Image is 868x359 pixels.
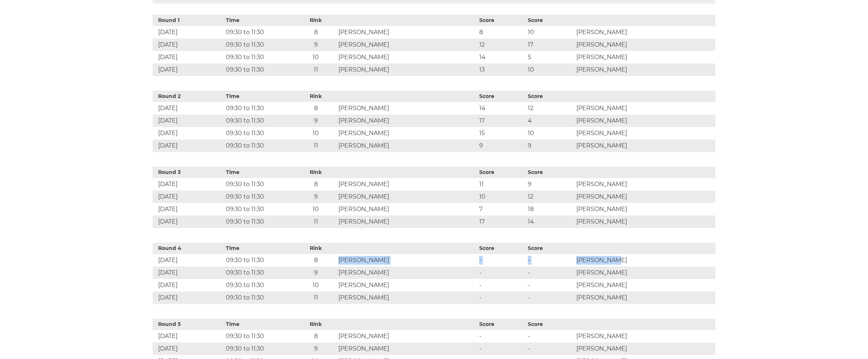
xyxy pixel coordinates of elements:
[526,167,574,178] th: Score
[477,64,526,76] td: 13
[526,254,574,266] td: -
[295,319,336,330] th: Rink
[574,115,715,127] td: [PERSON_NAME]
[153,330,224,342] td: [DATE]
[224,203,295,215] td: 09:30 to 11:30
[477,191,526,203] td: 10
[337,342,477,355] td: [PERSON_NAME]
[574,291,715,304] td: [PERSON_NAME]
[295,191,336,203] td: 9
[574,330,715,342] td: [PERSON_NAME]
[153,115,224,127] td: [DATE]
[526,203,574,215] td: 18
[295,330,336,342] td: 8
[574,64,715,76] td: [PERSON_NAME]
[295,91,336,102] th: Rink
[153,243,224,254] th: Round 4
[153,178,224,191] td: [DATE]
[477,291,526,304] td: -
[526,291,574,304] td: -
[224,254,295,266] td: 09:30 to 11:30
[153,203,224,215] td: [DATE]
[153,254,224,266] td: [DATE]
[295,291,336,304] td: 11
[477,342,526,355] td: -
[337,51,477,64] td: [PERSON_NAME]
[477,91,526,102] th: Score
[153,139,224,152] td: [DATE]
[224,266,295,279] td: 09:30 to 11:30
[224,191,295,203] td: 09:30 to 11:30
[337,102,477,115] td: [PERSON_NAME]
[295,26,336,39] td: 8
[526,330,574,342] td: -
[295,64,336,76] td: 11
[526,266,574,279] td: -
[477,330,526,342] td: -
[526,178,574,191] td: 9
[224,291,295,304] td: 09:30 to 11:30
[295,167,336,178] th: Rink
[295,203,336,215] td: 10
[153,291,224,304] td: [DATE]
[477,26,526,39] td: 8
[477,203,526,215] td: 7
[153,51,224,64] td: [DATE]
[224,139,295,152] td: 09:30 to 11:30
[224,15,295,26] th: Time
[153,279,224,291] td: [DATE]
[526,39,574,51] td: 17
[224,243,295,254] th: Time
[574,26,715,39] td: [PERSON_NAME]
[295,342,336,355] td: 9
[526,342,574,355] td: -
[574,203,715,215] td: [PERSON_NAME]
[295,15,336,26] th: Rink
[153,64,224,76] td: [DATE]
[526,91,574,102] th: Score
[224,215,295,228] td: 09:30 to 11:30
[526,139,574,152] td: 9
[477,319,526,330] th: Score
[574,266,715,279] td: [PERSON_NAME]
[526,243,574,254] th: Score
[295,178,336,191] td: 8
[337,279,477,291] td: [PERSON_NAME]
[153,102,224,115] td: [DATE]
[224,319,295,330] th: Time
[526,64,574,76] td: 10
[153,191,224,203] td: [DATE]
[574,254,715,266] td: [PERSON_NAME]
[477,178,526,191] td: 11
[224,178,295,191] td: 09:30 to 11:30
[295,127,336,139] td: 10
[477,254,526,266] td: -
[574,279,715,291] td: [PERSON_NAME]
[337,139,477,152] td: [PERSON_NAME]
[224,39,295,51] td: 09:30 to 11:30
[153,342,224,355] td: [DATE]
[337,178,477,191] td: [PERSON_NAME]
[526,102,574,115] td: 12
[337,115,477,127] td: [PERSON_NAME]
[295,102,336,115] td: 8
[224,167,295,178] th: Time
[337,215,477,228] td: [PERSON_NAME]
[337,266,477,279] td: [PERSON_NAME]
[526,127,574,139] td: 10
[295,243,336,254] th: Rink
[153,167,224,178] th: Round 3
[477,51,526,64] td: 14
[295,115,336,127] td: 9
[153,39,224,51] td: [DATE]
[477,102,526,115] td: 14
[574,178,715,191] td: [PERSON_NAME]
[477,39,526,51] td: 12
[295,139,336,152] td: 11
[337,191,477,203] td: [PERSON_NAME]
[477,266,526,279] td: -
[574,51,715,64] td: [PERSON_NAME]
[526,279,574,291] td: -
[224,91,295,102] th: Time
[337,26,477,39] td: [PERSON_NAME]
